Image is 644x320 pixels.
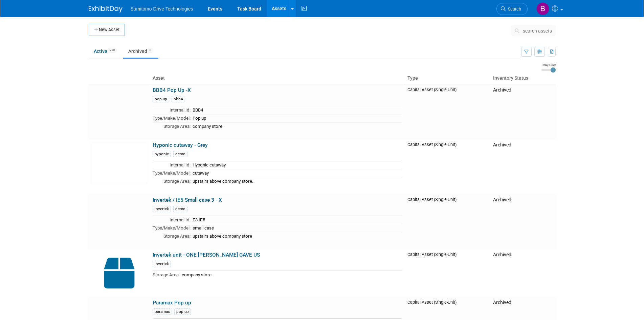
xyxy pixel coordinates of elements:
td: BBB4 [191,106,402,114]
div: invertek [153,206,171,212]
div: demo [173,151,187,157]
div: pop up [153,96,169,102]
button: New Asset [89,24,125,36]
div: hyponic [153,151,171,157]
div: Image Size [541,63,556,67]
img: ExhibitDay [89,6,123,13]
td: company store [180,271,402,279]
span: search assets [523,28,552,34]
a: Invertek / IE5 Small case 3 - X [153,197,222,203]
a: Invertek unit - ONE [PERSON_NAME] GAVE US [153,252,260,258]
td: Internal Id: [153,216,191,224]
img: Brittany Mitchell [536,2,549,15]
td: Capital Asset (Single-Unit) [405,249,490,297]
div: Archived [493,300,553,306]
a: Hyponic cutaway - Grey [153,142,208,148]
td: upstairs above company store. [191,177,402,185]
div: bbb4 [172,96,185,102]
th: Type [405,73,490,84]
td: Type/Make/Model: [153,114,191,122]
span: Search [506,6,521,12]
td: E3 IE5 [191,216,402,224]
td: Type/Make/Model: [153,169,191,177]
td: Capital Asset (Single-Unit) [405,194,490,249]
td: Capital Asset (Single-Unit) [405,84,490,139]
td: cutaway [191,169,402,177]
div: invertek [153,261,171,267]
img: Capital-Asset-Icon-2.png [91,252,147,294]
td: Type/Make/Model: [153,224,191,232]
span: 8 [148,48,153,53]
a: Active219 [89,45,122,58]
td: Internal Id: [153,106,191,114]
a: BBB4 Pop Up -X [153,87,191,93]
td: Hyponic cutaway [191,161,402,169]
div: Archived [493,87,553,93]
div: pop up [174,308,191,315]
td: company store [191,122,402,130]
a: Archived8 [123,45,158,58]
a: Search [496,3,528,15]
a: Paramax Pop up [153,300,191,306]
div: demo [173,206,187,212]
span: Storage Area: [163,179,191,184]
span: Storage Area: [153,272,180,277]
span: Storage Area: [163,124,191,129]
div: Archived [493,197,553,203]
th: Asset [150,73,405,84]
span: 219 [108,48,117,53]
td: Pop up [191,114,402,122]
td: upstairs above company store [191,232,402,240]
td: Internal Id: [153,161,191,169]
td: Capital Asset (Single-Unit) [405,139,490,194]
span: Sumitomo Drive Technologies [131,6,193,12]
div: Archived [493,252,553,258]
button: search assets [511,25,556,36]
div: paramax [153,308,172,315]
div: Archived [493,142,553,148]
td: small case [191,224,402,232]
span: Storage Area: [163,234,191,239]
